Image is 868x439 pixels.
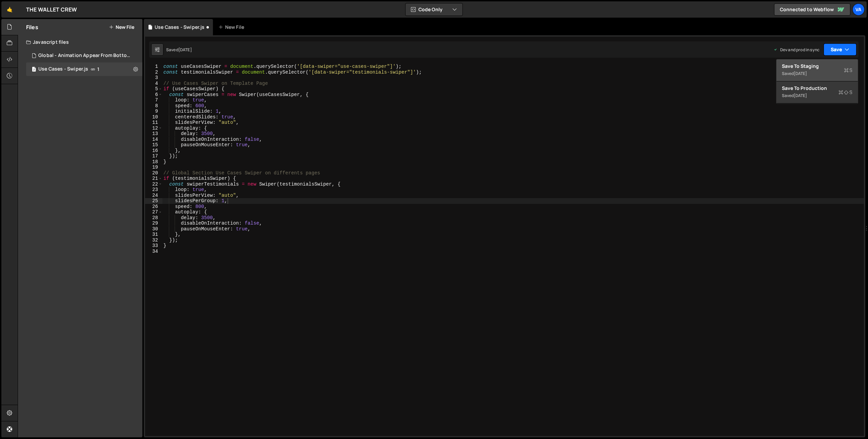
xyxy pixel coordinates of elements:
[145,226,162,232] div: 30
[776,59,858,81] button: Save to StagingS Saved[DATE]
[145,131,162,137] div: 13
[145,86,162,92] div: 5
[145,120,162,126] div: 11
[145,182,162,187] div: 22
[145,215,162,221] div: 28
[145,187,162,193] div: 23
[145,237,162,243] div: 32
[145,92,162,98] div: 6
[145,209,162,215] div: 27
[145,114,162,120] div: 10
[824,43,856,56] button: Save
[782,70,852,78] div: Saved
[145,153,162,159] div: 17
[145,70,162,75] div: 2
[18,35,142,49] div: Javascript files
[145,75,162,81] div: 3
[145,81,162,87] div: 4
[145,142,162,148] div: 15
[145,198,162,204] div: 25
[145,126,162,131] div: 12
[166,47,192,53] div: Saved
[145,204,162,210] div: 26
[32,67,36,73] span: 7
[776,81,858,103] button: Save to ProductionS Saved[DATE]
[145,64,162,70] div: 1
[145,137,162,142] div: 14
[155,24,204,31] div: Use Cases - Swiper.js
[26,49,145,62] div: 16324/44231.js
[26,23,38,31] h2: Files
[145,243,162,249] div: 33
[774,3,850,16] a: Connected to Webflow
[178,47,192,53] div: [DATE]
[26,62,142,76] div: 16324/44136.js
[852,3,865,16] a: Va
[782,63,852,70] div: Save to Staging
[145,97,162,103] div: 7
[218,24,247,31] div: New File
[145,176,162,182] div: 21
[38,66,88,72] div: Use Cases - Swiper.js
[794,71,807,76] div: [DATE]
[145,221,162,226] div: 29
[145,103,162,109] div: 8
[782,85,852,92] div: Save to Production
[406,3,462,16] button: Code Only
[109,24,134,30] button: New File
[97,66,99,72] span: 1
[839,89,852,96] span: S
[145,109,162,114] div: 9
[145,249,162,254] div: 34
[782,92,852,100] div: Saved
[776,59,858,104] div: Code Only
[773,47,820,53] div: Dev and prod in sync
[844,67,852,74] span: S
[794,93,807,98] div: [DATE]
[38,53,132,59] div: Global - Animation Appear From Bottom.js
[145,232,162,237] div: 31
[145,170,162,176] div: 20
[145,193,162,198] div: 24
[1,1,18,18] a: 🤙
[145,148,162,154] div: 16
[26,5,77,14] div: THE WALLET CREW
[145,159,162,165] div: 18
[145,165,162,170] div: 19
